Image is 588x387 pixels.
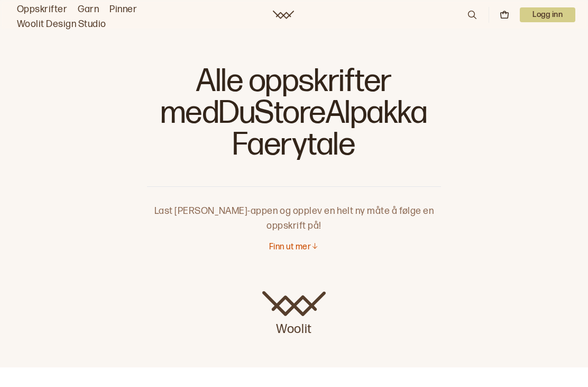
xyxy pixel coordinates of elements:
p: Last [PERSON_NAME]-appen og opplev en helt ny måte å følge en oppskrift på! [147,187,441,233]
a: Woolit Design Studio [17,17,106,32]
p: Finn ut mer [269,242,311,253]
a: Pinner [109,2,137,17]
a: Woolit [262,291,326,338]
a: Oppskrifter [17,2,67,17]
button: User dropdown [520,7,575,22]
p: Woolit [262,317,326,338]
a: Garn [78,2,99,17]
button: Finn ut mer [269,242,319,253]
img: Woolit [262,291,326,317]
p: Logg inn [520,7,575,22]
h1: Alle oppskrifter med DuStoreAlpakka Faerytale [147,64,441,169]
a: Woolit [273,11,294,19]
